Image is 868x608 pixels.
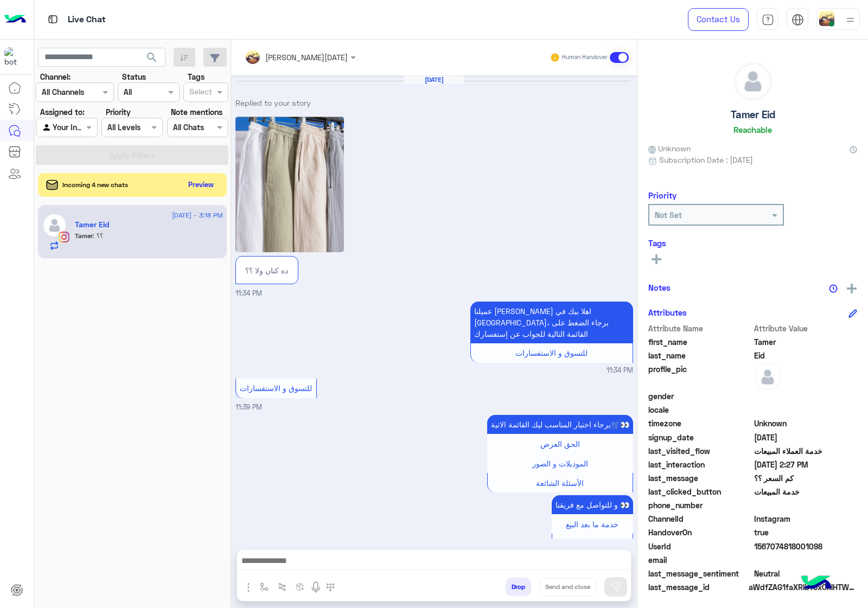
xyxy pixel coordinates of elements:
[648,445,752,457] span: last_visited_flow
[754,432,858,443] span: 2025-08-24T20:34:36.927Z
[648,143,691,154] span: Unknown
[309,581,322,594] img: send voice note
[648,238,857,248] h6: Tags
[515,348,588,357] span: للتسوق و الاستفسارات
[145,51,158,64] span: search
[404,76,464,84] h6: [DATE]
[241,261,292,280] p: 24/8/2025, 11:34 PM
[847,284,857,293] img: add
[260,583,269,591] img: select flow
[688,8,749,31] a: Contact Us
[733,125,772,135] h6: Reachable
[36,145,228,165] button: Apply Filters
[754,554,858,566] span: null
[40,71,71,82] label: Channel:
[40,106,85,118] label: Assigned to:
[607,366,633,376] span: 11:34 PM
[648,459,752,470] span: last_interaction
[539,578,596,596] button: Send and close
[648,486,752,497] span: last_clicked_button
[75,232,93,240] span: Tamer
[754,445,858,457] span: خدمة العملاء المبيعات
[648,432,752,443] span: signup_date
[172,210,222,220] span: [DATE] - 3:18 PM
[171,106,222,118] label: Note mentions
[540,439,580,449] span: الحق العرض
[648,513,752,524] span: ChannelId
[273,578,291,596] button: Trigger scenario
[648,391,752,402] span: gender
[754,527,858,538] span: true
[754,350,858,361] span: Eid
[291,578,309,596] button: create order
[536,478,584,488] span: الأسئلة الشائعة
[296,583,304,591] img: create order
[4,47,24,67] img: 713415422032625
[648,418,752,429] span: timezone
[648,283,671,292] h6: Notes
[235,289,262,297] span: 11:34 PM
[59,232,69,242] img: Instagram
[648,336,752,348] span: first_name
[648,404,752,415] span: locale
[487,415,633,434] p: 24/8/2025, 11:39 PM
[754,500,858,511] span: null
[754,418,858,429] span: Unknown
[754,459,858,470] span: 2025-08-26T11:27:33.621Z
[62,180,128,190] span: Incoming 4 new chats
[648,500,752,511] span: phone_number
[754,363,781,391] img: defaultAdmin.png
[648,323,752,334] span: Attribute Name
[240,383,312,393] span: للتسوق و الاستفسارات
[242,581,255,594] img: send attachment
[754,486,858,497] span: خدمة المبيعات
[562,53,608,62] small: Human Handover
[506,578,531,596] button: Drop
[532,459,588,468] span: الموديلات و الصور
[470,302,633,343] p: 24/8/2025, 11:34 PM
[762,14,774,26] img: tab
[648,308,687,317] h6: Attributes
[552,495,633,514] p: 24/8/2025, 11:39 PM
[106,106,131,118] label: Priority
[735,63,771,100] img: defaultAdmin.png
[754,323,858,334] span: Attribute Value
[648,554,752,566] span: email
[844,13,857,27] img: profile
[648,190,676,200] h6: Priority
[792,14,804,26] img: tab
[648,363,752,388] span: profile_pic
[648,541,752,552] span: UserId
[93,232,103,240] span: ؟؟
[68,12,106,27] p: Live Chat
[326,583,335,592] img: make a call
[648,581,746,593] span: last_message_id
[749,581,857,593] span: aWdfZAG1faXRlbToxOklHTWVzc2FnZAUlEOjE3ODQxNDAxOTYyNzg0NDQyOjM0MDI4MjM2Njg0MTcxMDMwMTI0NDI1OTk3NzQ...
[278,583,286,591] img: Trigger scenario
[754,541,858,552] span: 1567074818001098
[256,578,273,596] button: select flow
[122,71,146,82] label: Status
[754,472,858,484] span: كم السعر ؟؟
[754,404,858,415] span: null
[188,86,212,100] div: Select
[566,520,618,529] span: خدمة ما بعد البيع
[46,12,60,26] img: tab
[731,108,775,121] h5: Tamer Eid
[648,472,752,484] span: last_message
[610,581,621,592] img: send message
[659,154,753,165] span: Subscription Date : [DATE]
[235,97,344,108] p: Replied to your story
[4,8,26,31] img: Logo
[184,177,219,193] button: Preview
[648,568,752,579] span: last_message_sentiment
[829,284,838,293] img: notes
[754,336,858,348] span: Tamer
[42,213,67,238] img: defaultAdmin.png
[648,527,752,538] span: HandoverOn
[235,403,262,411] span: 11:39 PM
[797,565,835,603] img: hulul-logo.png
[757,8,778,31] a: tab
[75,220,109,229] h5: Tamer Eid
[819,11,834,26] img: userImage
